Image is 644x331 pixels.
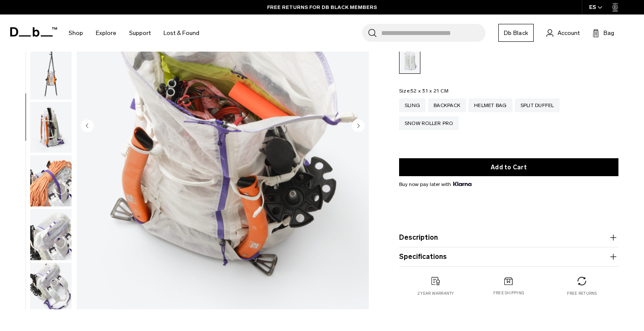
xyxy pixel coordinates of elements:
[515,99,560,112] a: Split Duffel
[30,209,72,261] button: Weigh_Lighter_Backpack_25L_12.png
[428,99,466,112] a: Backpack
[399,252,618,262] button: Specifications
[30,155,72,207] button: Weigh_Lighter_Backpack_25L_11.png
[129,18,151,48] a: Support
[399,116,459,130] a: Snow Roller Pro
[352,119,365,134] button: Next slide
[493,290,524,296] p: Free shipping
[30,102,72,153] img: Weigh_Lighter_Backpack_25L_10.png
[604,29,614,38] span: Bag
[30,209,72,260] img: Weigh_Lighter_Backpack_25L_12.png
[164,18,199,48] a: Lost & Found
[558,29,580,38] span: Account
[30,48,72,99] img: Weigh_Lighter_Backpack_25L_9.png
[399,232,618,243] button: Description
[81,119,94,134] button: Previous slide
[96,18,116,48] a: Explore
[30,102,72,154] button: Weigh_Lighter_Backpack_25L_10.png
[399,158,618,176] button: Add to Cart
[69,18,83,48] a: Shop
[62,15,206,52] nav: Main Navigation
[30,48,72,100] button: Weigh_Lighter_Backpack_25L_9.png
[399,88,448,93] legend: Size:
[567,290,597,296] p: Free returns
[399,99,425,112] a: Sling
[417,290,454,296] p: 2 year warranty
[411,88,448,94] span: 52 x 31 x 21 CM
[30,262,72,314] button: Weigh_Lighter_Backpack_25L_13.png
[399,180,471,188] span: Buy now pay later with
[546,28,580,38] a: Account
[399,47,420,74] a: Aurora
[498,24,534,42] a: Db Black
[267,3,377,11] a: FREE RETURNS FOR DB BLACK MEMBERS
[469,99,512,112] a: Helmet Bag
[592,28,614,38] button: Bag
[30,263,72,314] img: Weigh_Lighter_Backpack_25L_13.png
[453,182,471,186] img: {"height" => 20, "alt" => "Klarna"}
[30,155,72,206] img: Weigh_Lighter_Backpack_25L_11.png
